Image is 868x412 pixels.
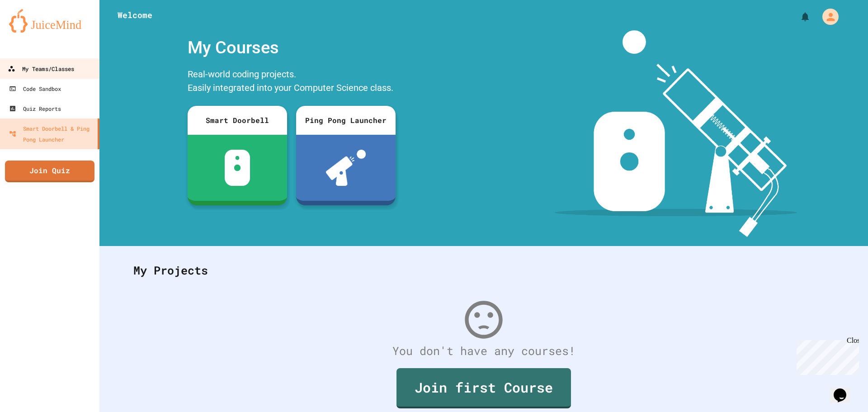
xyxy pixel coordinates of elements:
[793,336,859,375] iframe: chat widget
[5,161,94,182] a: Join Quiz
[296,106,396,135] div: Ping Pong Launcher
[396,368,571,408] a: Join first Course
[183,65,400,99] div: Real-world coding projects. Easily integrated into your Computer Science class.
[124,253,843,288] div: My Projects
[124,342,843,360] div: You don't have any courses!
[225,150,250,186] img: sdb-white.svg
[9,83,61,94] div: Code Sandbox
[188,106,287,135] div: Smart Doorbell
[813,6,841,27] div: My Account
[783,9,813,24] div: My Notifications
[183,30,400,65] div: My Courses
[9,9,90,33] img: logo-orange.svg
[9,123,94,145] div: Smart Doorbell & Ping Pong Launcher
[9,103,61,114] div: Quiz Reports
[555,30,797,237] img: banner-image-my-projects.png
[4,4,62,57] div: Chat with us now!Close
[8,63,74,75] div: My Teams/Classes
[830,376,859,403] iframe: chat widget
[326,150,366,186] img: ppl-with-ball.png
